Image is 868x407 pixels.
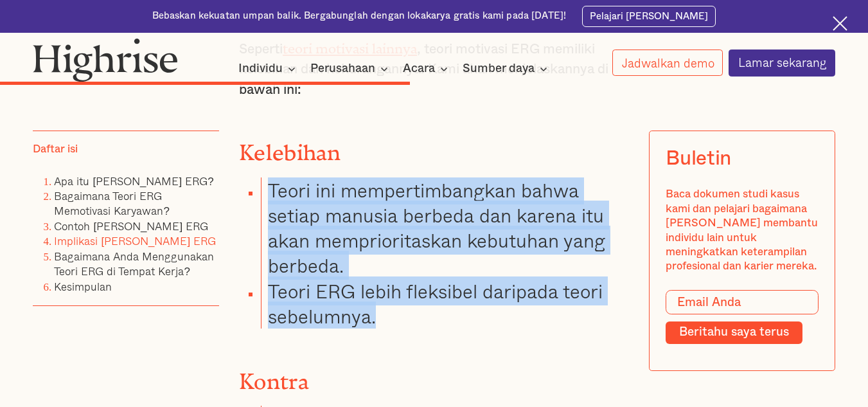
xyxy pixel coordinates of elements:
a: Contoh [PERSON_NAME] ERG [54,217,208,235]
font: Teori ini mempertimbangkan bahwa setiap manusia berbeda dan karena itu akan memprioritaskan kebut... [268,176,605,280]
font: Individu [238,62,283,75]
form: Bentuk Modal [666,290,819,344]
font: Jadwalkan demo [622,53,714,72]
input: Email Anda [666,290,819,314]
div: Perusahaan [310,61,392,77]
font: Sumber daya [463,62,535,75]
input: Beritahu saya terus [666,321,802,344]
font: Daftar isi [33,143,78,154]
a: Implikasi [PERSON_NAME] ERG [54,232,216,249]
a: Lamar sekarang [729,50,836,77]
font: Perusahaan [310,62,375,75]
font: Baca dokumen studi kasus kami dan pelajari bagaimana [PERSON_NAME] membantu individu lain untuk m... [666,188,818,271]
font: Lamar sekarang [738,53,827,71]
font: Bebaskan kekuatan umpan balik. Bergabunglah dengan lokakarya gratis kami pada [DATE]! [152,11,567,21]
a: Kesimpulan [54,278,112,295]
font: Buletin [666,149,731,168]
div: Acara [403,61,452,77]
a: Bagaimana Teori ERG Memotivasi Karyawan? [54,187,169,219]
font: Kelebihan [239,140,341,154]
font: Pelajari [PERSON_NAME] [590,12,708,21]
a: Bagaimana Anda Menggunakan Teori ERG di Tempat Kerja? [54,248,214,280]
font: Acara [403,62,435,75]
div: Individu [238,61,299,77]
img: Ikon salib [833,16,847,31]
a: Apa itu [PERSON_NAME] ERG? [54,172,213,189]
a: Jadwalkan demo [612,50,723,76]
img: Logo gedung tinggi [33,38,178,82]
a: Pelajari [PERSON_NAME] [582,6,716,27]
font: Kontra [239,369,309,383]
font: Teori ERG lebih fleksibel daripada teori sebelumnya. [268,276,603,330]
div: Sumber daya [463,61,551,77]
